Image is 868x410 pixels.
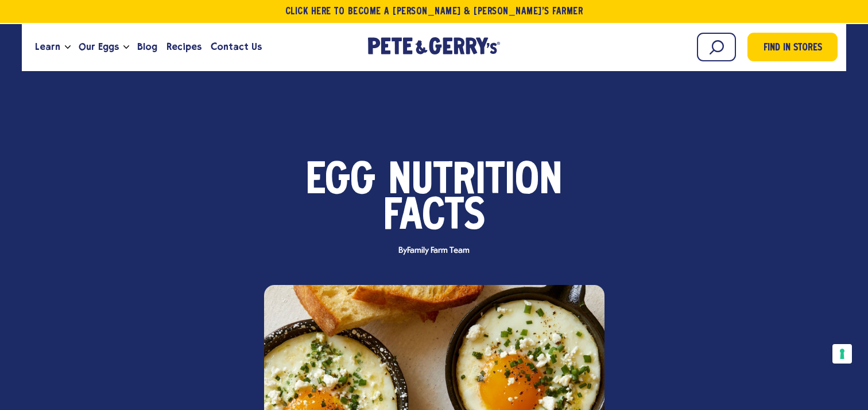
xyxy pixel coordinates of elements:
a: Contact Us [206,32,266,63]
span: Learn [35,40,60,54]
a: Learn [30,32,65,63]
span: Blog [137,40,157,54]
span: Family Farm Team [407,246,470,255]
span: Our Eggs [79,40,119,54]
a: Recipes [162,32,206,63]
span: Nutrition [388,164,563,200]
span: Contact Us [211,40,262,54]
span: Egg [305,164,375,200]
a: Our Eggs [74,32,123,63]
a: Find in Stores [747,33,838,61]
span: Recipes [166,40,201,54]
a: Blog [133,32,162,63]
button: Open the dropdown menu for Learn [65,45,71,49]
span: Facts [383,200,485,235]
span: Find in Stores [764,41,822,56]
button: Open the dropdown menu for Our Eggs [123,45,129,49]
span: By [393,247,475,255]
input: Search [697,33,736,61]
button: Your consent preferences for tracking technologies [832,344,852,364]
